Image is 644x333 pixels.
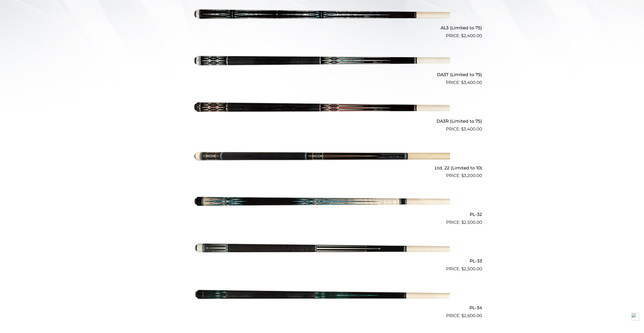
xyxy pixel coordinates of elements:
bdi: 2,500.00 [461,220,482,225]
img: DA3R (Limited to 75) [194,88,450,130]
h2: DA3T (Limited to 75) [162,70,482,79]
bdi: 2,400.00 [461,33,482,38]
img: Ltd. 22 (Limited to 10) [194,135,450,177]
bdi: 3,400.00 [461,126,482,131]
bdi: 2,600.00 [461,313,482,318]
span: $ [461,313,464,318]
a: PL-34 $2,600.00 [162,274,482,319]
span: $ [461,126,464,131]
a: DA3R (Limited to 75) $3,400.00 [162,88,482,132]
span: $ [461,173,464,178]
img: PL-32 [194,181,450,224]
a: PL-33 $2,500.00 [162,228,482,272]
h2: DA3R (Limited to 75) [162,117,482,126]
img: DA3T (Limited to 75) [194,41,450,84]
h2: AL3 (Limited to 75) [162,23,482,33]
h2: PL-33 [162,256,482,266]
img: PL-34 [194,274,450,317]
span: $ [461,33,464,38]
bdi: 2,500.00 [461,266,482,271]
span: $ [461,220,464,225]
a: Ltd. 22 (Limited to 10) $3,200.00 [162,135,482,179]
h2: PL-34 [162,303,482,312]
img: PL-33 [194,228,450,270]
a: PL-32 $2,500.00 [162,181,482,226]
bdi: 3,400.00 [461,80,482,85]
h2: Ltd. 22 (Limited to 10) [162,163,482,172]
span: $ [461,266,464,271]
span: $ [461,80,464,85]
bdi: 3,200.00 [461,173,482,178]
a: DA3T (Limited to 75) $3,400.00 [162,41,482,86]
h2: PL-32 [162,210,482,219]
